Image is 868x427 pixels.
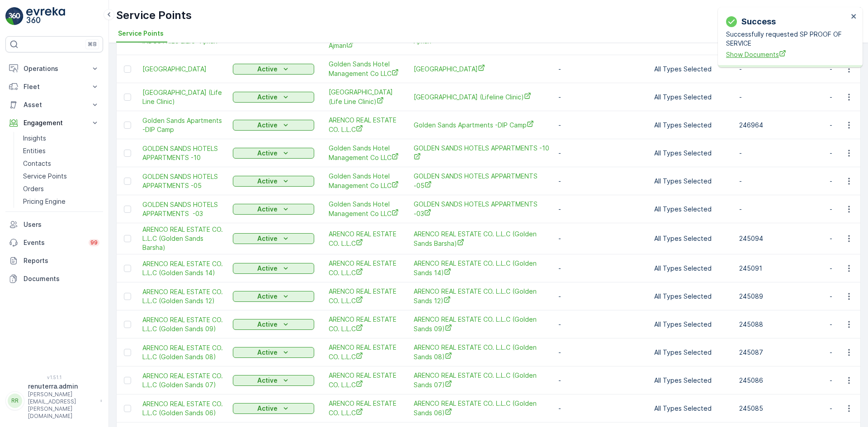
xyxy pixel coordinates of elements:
a: ARENCO REAL ESTATE CO. L.L.C (Golden Sands 12) [142,287,224,305]
a: GOLDEN SANDS HOTELS APPARTMENTS -10 [142,144,224,162]
a: Orders [19,183,103,195]
a: Golden Sands Hotel Management Co LLC [329,144,399,162]
a: Documents [5,270,103,288]
p: Pricing Engine [23,197,66,206]
button: Active [233,204,314,215]
a: GOLDEN SANDS HOTEL CREEK [142,65,224,74]
p: Insights [23,134,46,143]
a: ARENCO REAL ESTATE CO. L.L.C (Golden Sands 12) [414,287,549,305]
td: - [554,223,644,254]
button: Active [233,92,314,103]
span: ARENCO REAL ESTATE CO. L.L.C [329,287,399,305]
a: ARENCO REAL ESTATE CO. L.L.C [329,259,399,277]
p: All Types Selected [654,404,725,413]
td: - [554,282,644,310]
p: Entities [23,146,46,155]
span: Service Points [118,29,164,38]
p: 245089 [739,292,821,301]
a: ARENCO REAL ESTATE CO. L.L.C [329,399,399,418]
a: GOLDEN SANDS HOTELS APPARTMENTS -05 [142,172,224,190]
p: 246964 [739,121,821,130]
span: Golden Sands Hotel Management Co LLC [329,200,399,218]
div: Toggle Row Selected [124,122,131,129]
button: Operations [5,60,103,78]
button: Active [233,148,314,159]
button: Active [233,291,314,302]
div: RR [8,394,22,408]
p: Success [741,15,776,28]
span: ARENCO REAL ESTATE CO. L.L.C [329,315,399,333]
div: Toggle Row Selected [124,321,131,328]
p: 245088 [739,320,821,329]
span: ARENCO REAL ESTATE CO. L.L.C (Golden Sands 06) [142,399,224,418]
span: ARENCO REAL ESTATE CO. L.L.C [329,116,399,134]
p: Service Points [116,8,192,23]
div: Toggle Row Selected [124,94,131,101]
a: ARENCO REAL ESTATE CO. L.L.C (Golden Sands 08) [142,343,224,361]
a: ARENCO REAL ESTATE CO. L.L.C (Golden Sands 14) [414,259,549,277]
span: Golden Sands Apartments -DIP Camp [414,120,549,130]
div: Toggle Row Selected [124,377,131,384]
a: Pricing Engine [19,195,103,208]
a: Reports [5,252,103,270]
button: Active [233,64,314,75]
a: Golden Star Medical Center (Life Line Clinic) [329,88,399,106]
p: Documents [24,274,99,283]
p: 99 [90,239,98,246]
p: All Types Selected [654,348,725,357]
div: Toggle Row Selected [124,178,131,185]
a: Users [5,216,103,234]
a: ARENCO REAL ESTATE CO. L.L.C [329,371,399,389]
a: ARENCO REAL ESTATE CO. L.L.C (Golden Sands 07) [414,371,549,389]
p: - [739,205,821,214]
p: All Types Selected [654,292,725,301]
button: Active [233,347,314,358]
p: Active [257,65,278,74]
td: - [554,83,644,111]
a: GOLDEN SANDS HOTELS APPARTMENTS -03 [142,200,224,218]
p: All Types Selected [654,177,725,186]
a: Insights [19,132,103,145]
p: Fleet [24,82,85,91]
p: Engagement [24,118,85,127]
a: Golden Sands Hotel Management Co LLC [329,172,399,190]
span: GOLDEN SANDS HOTELS APPARTMENTS -05 [414,172,549,190]
div: Toggle Row Selected [124,349,131,356]
p: All Types Selected [654,65,725,74]
span: [GEOGRAPHIC_DATA] (Lifeline Clinic) [414,92,549,102]
a: Service Points [19,170,103,183]
p: - [739,149,821,158]
p: All Types Selected [654,234,725,243]
div: Toggle Row Selected [124,293,131,300]
p: Active [257,93,278,102]
a: ARENCO REAL ESTATE CO. L.L.C (Golden Sands 06) [414,399,549,418]
div: Toggle Row Selected [124,206,131,213]
p: Reports [24,256,99,265]
a: ARENCO REAL ESTATE CO. L.L.C [329,343,399,361]
p: Asset [24,100,85,109]
p: All Types Selected [654,205,725,214]
span: ARENCO REAL ESTATE CO. L.L.C (Golden Sands Barsha) [142,225,224,252]
span: [GEOGRAPHIC_DATA] [414,64,549,74]
p: All Types Selected [654,93,725,102]
div: Toggle Row Selected [124,265,131,272]
p: Orders [23,184,44,193]
p: 245094 [739,234,821,243]
a: ARENCO REAL ESTATE CO. L.L.C (Golden Sands 14) [142,259,224,277]
a: Golden Star Medical Center (Life Line Clinic) [142,88,224,106]
a: Show Documents [726,50,848,59]
span: ARENCO REAL ESTATE CO. L.L.C (Golden Sands 09) [414,315,549,333]
p: - [739,93,821,102]
button: Active [233,319,314,330]
div: Toggle Row Selected [124,235,131,242]
a: ARENCO REAL ESTATE CO. L.L.C (Golden Sands 09) [142,315,224,333]
a: Golden Sands Hotel Management Co LLC [329,60,399,78]
p: ⌘B [88,41,97,48]
button: Active [233,375,314,386]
